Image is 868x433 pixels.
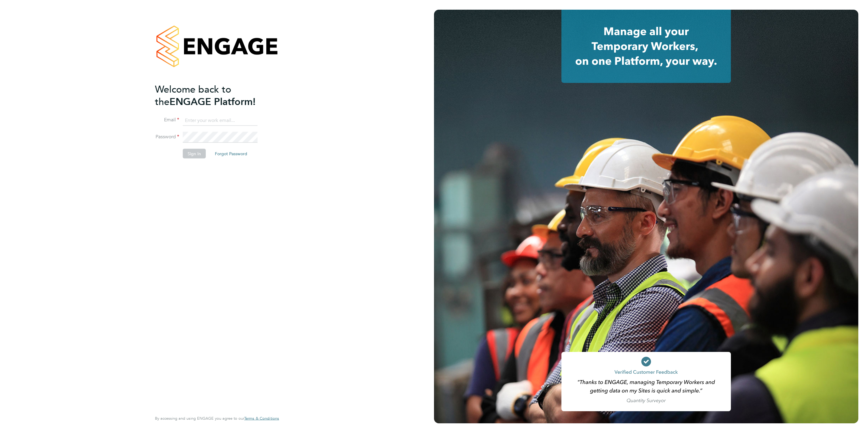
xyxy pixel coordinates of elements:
h2: ENGAGE Platform! [155,83,273,108]
button: Sign In [183,149,206,159]
button: Forgot Password [210,149,252,159]
label: Email [155,117,179,123]
input: Enter your work email... [183,115,258,126]
a: Terms & Conditions [244,416,279,421]
span: By accessing and using ENGAGE you agree to our [155,416,279,421]
label: Password [155,134,179,140]
span: Welcome back to the [155,83,231,107]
